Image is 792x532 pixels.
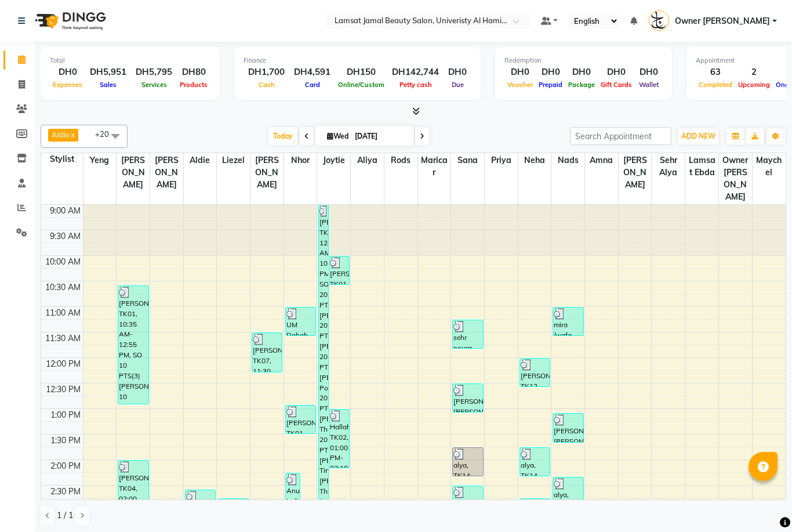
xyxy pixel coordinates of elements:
[351,153,384,168] span: Aliya
[50,66,85,79] div: DH0
[335,66,387,79] div: DH150
[485,153,518,168] span: Priya
[43,332,83,345] div: 11:30 AM
[186,490,215,514] div: [DEMOGRAPHIC_DATA] amir, TK08, 02:35 PM-03:05 PM, Ebda Offer Foot Massage 30min
[118,286,148,404] div: [PERSON_NAME], TK01, 10:35 AM-12:55 PM, SO 10 PTS(3) [PERSON_NAME],SO 10 PTS(1) [PERSON_NAME],SO ...
[289,66,335,79] div: DH4,591
[696,66,735,79] div: 63
[397,81,435,89] span: Petty cash
[48,435,83,447] div: 1:30 PM
[585,153,618,168] span: Amna
[329,410,349,468] div: Hallah, TK02, 01:00 PM-02:10 PM, Lamsat Jamal Threading /Wax Eyebrow,Lamsat Jamal Threading /Wax ...
[553,307,583,335] div: mira /wafa, TK10, 11:00 AM-11:35 AM, Sehr Alya Offer Manicure & Pedicure
[652,153,685,180] span: Sehr Alya
[43,307,83,319] div: 11:00 AM
[302,81,323,89] span: Card
[50,81,85,89] span: Expenses
[284,153,317,168] span: Nhor
[244,56,471,66] div: Finance
[565,66,598,79] div: DH0
[43,281,83,294] div: 10:30 AM
[324,132,351,140] span: Wed
[678,128,718,144] button: ADD NEW
[536,66,565,79] div: DH0
[97,81,119,89] span: Sales
[518,153,551,168] span: Neha
[184,153,217,168] span: Aldie
[83,153,117,168] span: Yeng
[384,153,417,168] span: Rods
[48,486,83,498] div: 2:30 PM
[449,81,467,89] span: Due
[553,414,583,442] div: [PERSON_NAME] [PERSON_NAME], TK13, 01:05 PM-01:40 PM, Sehr Alya Eyelash
[453,384,482,412] div: [PERSON_NAME] [PERSON_NAME], TK13, 12:30 PM-01:05 PM, Sehr Alya Hair Blowdry
[335,81,387,89] span: Online/Custom
[520,448,550,476] div: alya, TK14, 01:45 PM-02:20 PM, Sehr Alya Face Threading/Wax Eyebrow (DH20)
[43,383,83,396] div: 12:30 PM
[735,81,773,89] span: Upcoming
[48,205,83,217] div: 9:00 AM
[743,486,780,520] iframe: chat widget
[52,130,70,139] span: Aldie
[286,406,315,433] div: [PERSON_NAME], TK01, 12:55 PM-01:30 PM, Lamsat Jamal Hair Protein Shoulder Length
[504,81,536,89] span: Voucher
[70,130,75,139] a: x
[536,81,565,89] span: Prepaid
[444,66,471,79] div: DH0
[30,5,109,37] img: logo
[95,129,118,139] span: +20
[520,359,550,386] div: [PERSON_NAME], TK12, 12:00 PM-12:35 PM, Sehr Alya Face Threading/Wax Eyebrow
[85,66,131,79] div: DH5,951
[48,409,83,421] div: 1:00 PM
[451,153,484,168] span: Sana
[685,153,718,180] span: Lamsat Ebda
[329,256,349,284] div: [PERSON_NAME], TK01, 10:00 AM-10:35 AM, Lamsat Jamal Hair Colors Highlights
[139,81,170,89] span: Services
[177,66,210,79] div: DH80
[453,320,482,348] div: sehr noura, TK11, 11:15 AM-11:50 AM, Sehr Alya Hair Hair Wash
[244,66,289,79] div: DH1,700
[553,477,583,506] div: alya, TK14, 02:20 PM-02:55 PM, Sehr Alya Nails Cut & Shape (DH25)
[177,81,210,89] span: Products
[48,230,83,243] div: 9:30 AM
[256,81,278,89] span: Cash
[43,256,83,268] div: 10:00 AM
[598,66,635,79] div: DH0
[131,66,177,79] div: DH5,795
[387,66,444,79] div: DH142,744
[696,81,735,89] span: Completed
[453,486,482,514] div: sarrah5522, TK15, 02:30 PM-03:05 PM, Sehr Alya Hair Blowdry
[317,153,350,168] span: Joytie
[117,153,150,192] span: [PERSON_NAME]
[565,81,598,89] span: Package
[43,358,83,370] div: 12:00 PM
[453,448,482,476] div: alya, TK14, 01:45 PM-02:20 PM, Sehr Alya Hair Blowdry
[118,461,148,519] div: [PERSON_NAME], TK04, 02:00 PM-03:10 PM, SO 10 PTS(3) [PERSON_NAME],SO 10 PTS(1) [PERSON_NAME]
[598,81,635,89] span: Gift Cards
[50,56,210,66] div: Total
[551,153,584,168] span: Nads
[48,460,83,472] div: 2:00 PM
[753,153,786,180] span: Maychel
[675,15,770,27] span: Owner [PERSON_NAME]
[735,66,773,79] div: 2
[570,127,671,145] input: Search Appointment
[41,153,83,165] div: Stylist
[681,132,715,140] span: ADD NEW
[418,153,451,180] span: Maricar
[719,153,752,204] span: Owner [PERSON_NAME]
[250,153,284,192] span: [PERSON_NAME]
[520,499,550,527] div: sehr amna cienht make up, TK17, 02:45 PM-03:20 PM, Sehr Alya Offer Manicure & Pedicure
[636,81,662,89] span: Wallet
[504,56,663,66] div: Redemption
[351,128,409,145] input: 2025-09-03
[57,509,73,522] span: 1 / 1
[286,307,315,335] div: UM Dahab, TK03, 11:00 AM-11:35 AM, Lamsat Jamal Hair Hair Trim
[150,153,183,192] span: [PERSON_NAME]
[268,127,297,145] span: Today
[504,66,536,79] div: DH0
[252,333,282,372] div: [PERSON_NAME], TK07, 11:30 AM-12:18 PM, Ebda Offer Manicure and Pedicure
[217,153,250,168] span: Liezel
[619,153,652,192] span: [PERSON_NAME]
[649,10,669,31] img: Owner Aliya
